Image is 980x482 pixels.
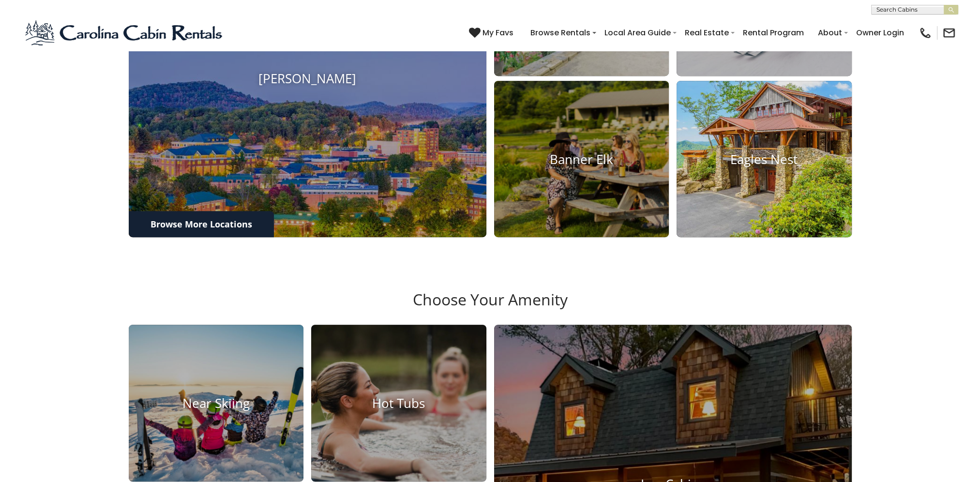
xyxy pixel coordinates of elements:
h3: Choose Your Amenity [127,290,853,324]
a: Eagles Nest [677,81,852,238]
span: My Favs [482,27,513,39]
a: My Favs [469,27,516,39]
a: Browse Rentals [526,24,595,41]
h4: Near Skiing [129,395,304,410]
h4: Eagles Nest [677,151,852,166]
h4: Banner Elk [494,151,669,166]
a: About [813,24,847,41]
a: Rental Program [738,24,809,41]
a: Local Area Guide [600,24,676,41]
a: Browse More Locations [129,211,274,237]
a: Banner Elk [494,81,669,238]
a: Hot Tubs [311,325,486,482]
a: Near Skiing [129,325,304,482]
h4: [PERSON_NAME] [129,71,486,86]
img: phone-regular-black.png [919,26,932,40]
img: Blue-2.png [24,18,225,47]
a: Owner Login [851,24,909,41]
h4: Hot Tubs [311,395,486,410]
img: mail-regular-black.png [942,26,956,40]
a: Real Estate [680,24,734,41]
